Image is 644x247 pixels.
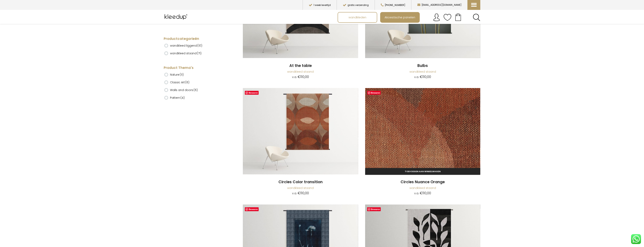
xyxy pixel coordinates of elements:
span: wandkleden [346,13,369,21]
span: (10) [197,44,202,48]
a: Circles Nuance Orange [365,179,481,185]
img: verlanglijstje.svg [444,13,451,21]
a: Akoestische panelen [381,12,419,22]
a: Toevoegen aan winkelwagen: “Circles Nuance Orange“ [365,168,481,175]
a: Bulbs [365,63,481,69]
a: Bewaren [245,91,259,95]
a: Search [473,14,480,21]
a: wandkleed staand [287,70,314,74]
bdi: 110,00 [420,191,431,195]
a: At the table [243,63,358,69]
label: Walls and doors [170,87,198,93]
label: Nature [170,71,184,78]
span: v.a. [414,75,419,79]
span: € [298,74,300,79]
a: Bewaren [367,91,381,95]
a: wandkleed staand [409,70,436,74]
a: wandkleden [338,12,377,22]
span: v.a. [292,191,297,195]
span: (71) [197,51,201,55]
bdi: 110,00 [298,74,309,79]
span: € [420,191,423,195]
img: Circles Color Transition [243,88,358,174]
bdi: 110,00 [298,191,309,195]
a: Your cart [451,12,465,22]
a: Circles Nuance Orange [365,88,481,175]
a: wandkleed staand [409,186,436,190]
span: (6) [194,88,198,92]
span: v.a. [414,191,419,195]
label: Pattern [170,94,185,101]
img: Kleedup [164,12,189,22]
label: wandkleed staand [170,50,201,57]
label: wandkleed liggend [170,42,202,49]
nav: Main menu [338,12,483,23]
span: € [298,191,300,195]
a: Circles Color Transition [243,88,358,175]
a: Bewaren [245,207,259,211]
h4: Productcategorieën [164,37,227,41]
a: Bewaren [367,207,381,211]
span: v.a. [292,75,297,79]
span: (6) [185,80,189,84]
h4: Product Thema's [164,66,227,70]
span: Akoestische panelen [383,13,418,21]
label: Classic Art [170,79,189,86]
a: wandkleed staand [287,186,314,190]
span: (11) [180,73,184,77]
span: € [420,74,423,79]
span: (4) [180,96,185,100]
a: Circles Color transition [243,179,358,185]
bdi: 110,00 [420,74,431,79]
img: account.svg [433,13,441,21]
